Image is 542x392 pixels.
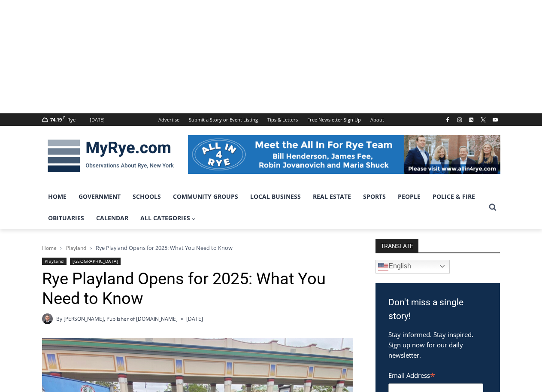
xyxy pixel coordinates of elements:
span: By [56,315,62,323]
a: English [375,260,450,273]
a: Free Newsletter Sign Up [303,113,366,126]
a: Instagram [454,115,465,125]
a: Home [42,244,57,252]
a: Government [73,186,127,207]
span: All Categories [140,213,196,223]
a: Sports [357,186,392,207]
button: View Search Form [485,200,500,215]
a: Local Business [244,186,307,207]
img: MyRye.com [42,134,179,178]
strong: TRANSLATE [375,239,418,252]
a: All Categories [134,207,202,229]
h1: Rye Playland Opens for 2025: What You Need to Know [42,269,353,308]
a: Tips & Letters [263,113,303,126]
span: > [60,245,63,251]
a: Real Estate [307,186,357,207]
img: All in for Rye [188,135,500,174]
time: [DATE] [186,315,203,323]
a: People [392,186,427,207]
label: Email Address [388,367,483,382]
a: [GEOGRAPHIC_DATA] [70,258,121,265]
span: Rye Playland Opens for 2025: What You Need to Know [96,244,233,252]
a: Calendar [90,207,134,229]
a: Linkedin [466,115,476,125]
a: Playland [42,258,67,265]
div: [DATE] [90,116,105,124]
a: [PERSON_NAME], Publisher of [DOMAIN_NAME] [64,315,178,322]
a: Submit a Story or Event Listing [184,113,263,126]
a: Home [42,186,73,207]
p: Stay informed. Stay inspired. Sign up now for our daily newsletter. [388,329,487,360]
a: About [366,113,389,126]
nav: Secondary Navigation [154,113,389,126]
a: Schools [127,186,167,207]
h3: Don't miss a single story! [388,296,487,323]
div: Rye [67,116,76,124]
a: Author image [42,313,53,324]
a: Police & Fire [427,186,481,207]
a: YouTube [490,115,500,125]
a: Playland [66,244,86,252]
a: X [478,115,488,125]
span: 74.19 [50,116,62,123]
a: Community Groups [167,186,244,207]
a: Obituaries [42,207,90,229]
a: Advertise [154,113,184,126]
span: F [63,115,65,120]
span: > [90,245,92,251]
nav: Breadcrumbs [42,243,353,252]
nav: Primary Navigation [42,186,485,229]
img: en [378,261,388,272]
a: Facebook [442,115,453,125]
